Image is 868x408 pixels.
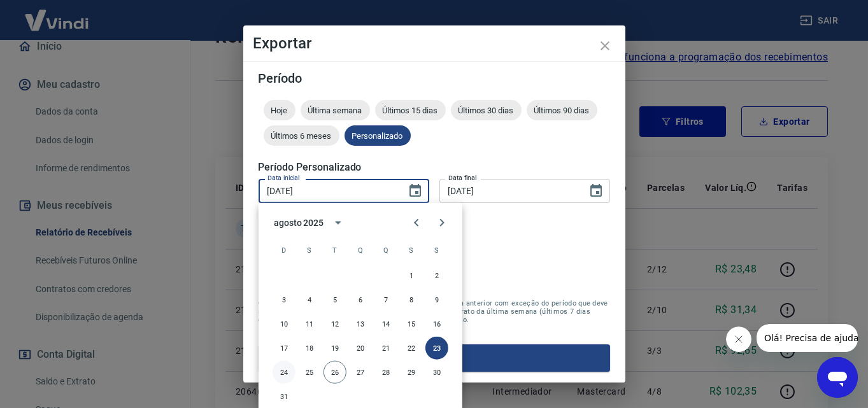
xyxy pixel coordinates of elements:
[253,36,615,51] h4: Exportar
[345,131,411,141] span: Personalizado
[374,237,397,263] span: quinta-feira
[425,313,448,335] button: 16
[400,361,423,384] button: 29
[425,264,448,287] button: 2
[267,173,300,183] label: Data inicial
[448,173,477,183] label: Data final
[349,313,372,335] button: 13
[327,212,349,234] button: calendar view is open, switch to year view
[324,237,346,263] span: terça-feira
[374,288,397,311] button: 7
[273,385,295,408] button: 31
[8,9,107,19] span: Olá! Precisa de ajuda?
[298,288,321,311] button: 4
[264,106,295,115] span: Hoje
[439,179,578,202] input: DD/MM/YYYY
[400,237,423,263] span: sexta-feira
[527,100,597,120] div: Últimos 90 dias
[402,178,428,204] button: Choose date, selected date is 23 de ago de 2025
[425,288,448,311] button: 9
[301,100,370,120] div: Última semana
[817,357,858,398] iframe: Botão para abrir a janela de mensagens
[400,313,423,335] button: 15
[298,237,321,263] span: segunda-feira
[324,313,346,335] button: 12
[273,237,295,263] span: domingo
[274,216,324,229] div: agosto 2025
[301,106,370,115] span: Última semana
[527,106,597,115] span: Últimos 90 dias
[324,337,346,360] button: 19
[259,72,610,85] h5: Período
[451,100,522,120] div: Últimos 30 dias
[349,288,372,311] button: 6
[298,313,321,335] button: 11
[429,210,455,236] button: Next month
[273,361,295,384] button: 24
[324,288,346,311] button: 5
[375,100,446,120] div: Últimos 15 dias
[451,106,522,115] span: Últimos 30 dias
[726,327,751,352] iframe: Fechar mensagem
[345,125,411,146] div: Personalizado
[425,361,448,384] button: 30
[375,106,446,115] span: Últimos 15 dias
[583,178,609,204] button: Choose date, selected date is 23 de ago de 2025
[349,337,372,360] button: 20
[757,324,858,352] iframe: Mensagem da empresa
[298,361,321,384] button: 25
[324,361,346,384] button: 26
[259,179,397,202] input: DD/MM/YYYY
[264,100,295,120] div: Hoje
[400,264,423,287] button: 1
[400,337,423,360] button: 22
[264,125,339,146] div: Últimos 6 meses
[374,313,397,335] button: 14
[425,337,448,360] button: 23
[349,361,372,384] button: 27
[404,210,429,236] button: Previous month
[298,337,321,360] button: 18
[374,337,397,360] button: 21
[273,313,295,335] button: 10
[273,288,295,311] button: 3
[264,131,339,141] span: Últimos 6 meses
[374,361,397,384] button: 28
[349,237,372,263] span: quarta-feira
[259,161,610,174] h5: Período Personalizado
[400,288,423,311] button: 8
[590,31,620,61] button: close
[273,337,295,360] button: 17
[425,237,448,263] span: sábado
